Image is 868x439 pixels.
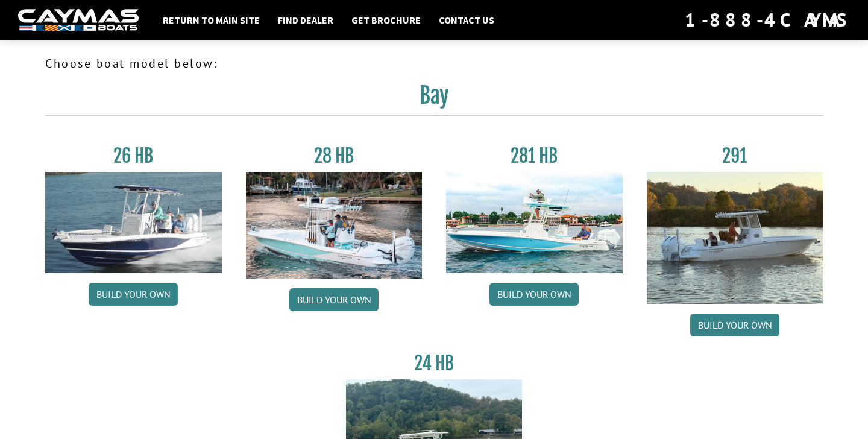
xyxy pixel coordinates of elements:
[45,145,222,167] h3: 26 HB
[433,12,500,28] a: Contact Us
[246,172,423,279] img: 28_hb_thumbnail_for_caymas_connect.jpg
[346,352,523,374] h3: 24 HB
[45,54,823,72] p: Choose boat model below:
[690,314,779,336] a: Build your own
[345,12,427,28] a: Get Brochure
[272,12,339,28] a: Find Dealer
[157,12,266,28] a: Return to main site
[45,172,222,273] img: 26_new_photo_resized.jpg
[647,172,823,304] img: 291_Thumbnail.jpg
[89,283,178,306] a: Build your own
[685,7,850,33] div: 1-888-4CAYMAS
[18,9,139,31] img: white-logo-c9c8dbefe5ff5ceceb0f0178aa75bf4bb51f6bca0971e226c86eb53dfe498488.png
[489,283,579,306] a: Build your own
[289,288,379,311] a: Build your own
[446,145,623,167] h3: 281 HB
[45,82,823,116] h2: Bay
[246,145,423,167] h3: 28 HB
[647,145,823,167] h3: 291
[446,172,623,273] img: 28-hb-twin.jpg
